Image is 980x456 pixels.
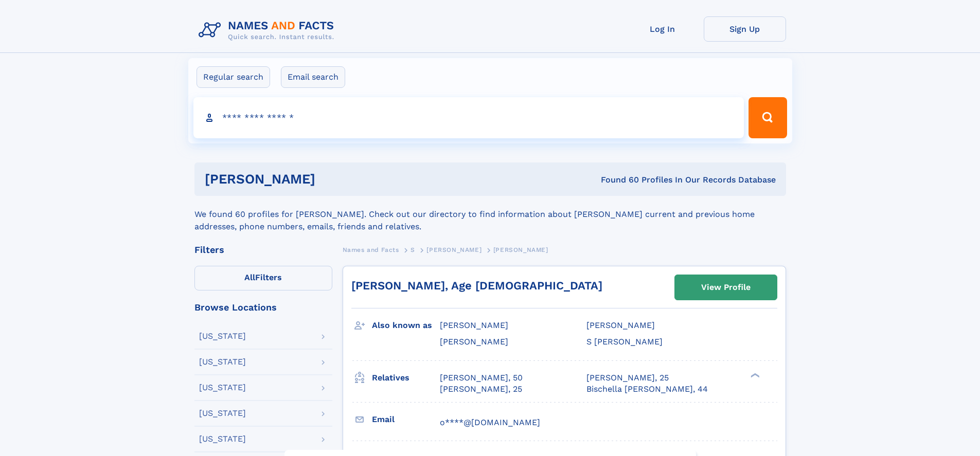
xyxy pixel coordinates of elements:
[351,279,602,292] a: [PERSON_NAME], Age [DEMOGRAPHIC_DATA]
[440,372,523,384] a: [PERSON_NAME], 50
[749,97,787,138] button: Search Button
[440,384,522,395] a: [PERSON_NAME], 25
[621,16,704,42] a: Log In
[199,409,246,417] div: [US_STATE]
[199,332,246,340] div: [US_STATE]
[586,320,655,330] span: [PERSON_NAME]
[281,66,345,88] label: Email search
[197,66,270,88] label: Regular search
[205,173,458,186] h1: [PERSON_NAME]
[426,246,482,253] span: [PERSON_NAME]
[411,246,415,253] span: S
[194,16,343,44] img: Logo Names and Facts
[411,243,415,256] a: S
[586,337,663,346] span: S [PERSON_NAME]
[440,320,508,330] span: [PERSON_NAME]
[199,358,246,366] div: [US_STATE]
[372,369,440,387] h3: Relatives
[194,196,786,233] div: We found 60 profiles for [PERSON_NAME]. Check out our directory to find information about [PERSON...
[675,275,777,300] a: View Profile
[244,272,255,282] span: All
[194,266,332,290] label: Filters
[343,243,399,256] a: Names and Facts
[493,246,548,253] span: [PERSON_NAME]
[199,435,246,443] div: [US_STATE]
[193,97,744,138] input: search input
[372,411,440,428] h3: Email
[748,372,760,378] div: ❯
[586,384,708,395] a: Bischella [PERSON_NAME], 44
[194,245,332,254] div: Filters
[372,317,440,334] h3: Also known as
[458,174,776,186] div: Found 60 Profiles In Our Records Database
[586,372,669,384] a: [PERSON_NAME], 25
[426,243,482,256] a: [PERSON_NAME]
[701,276,751,299] div: View Profile
[704,16,786,42] a: Sign Up
[440,337,508,346] span: [PERSON_NAME]
[194,303,332,312] div: Browse Locations
[199,384,246,392] div: [US_STATE]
